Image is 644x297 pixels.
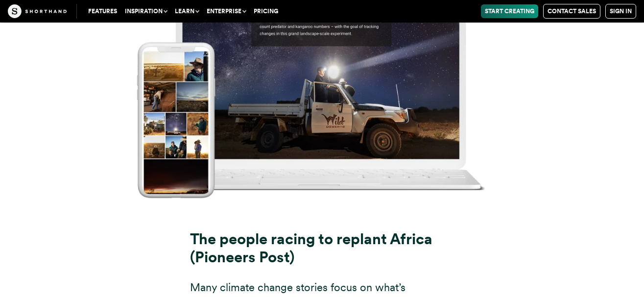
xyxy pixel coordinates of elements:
[250,4,282,18] a: Pricing
[605,4,636,19] a: Sign in
[543,4,600,19] a: Contact Sales
[84,4,121,18] a: Features
[8,4,67,18] img: The Craft
[190,230,432,266] strong: The people racing to replant Africa (Pioneers Post)
[121,4,171,18] button: Inspiration
[171,4,203,18] button: Learn
[203,4,250,18] button: Enterprise
[481,4,538,18] a: Start Creating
